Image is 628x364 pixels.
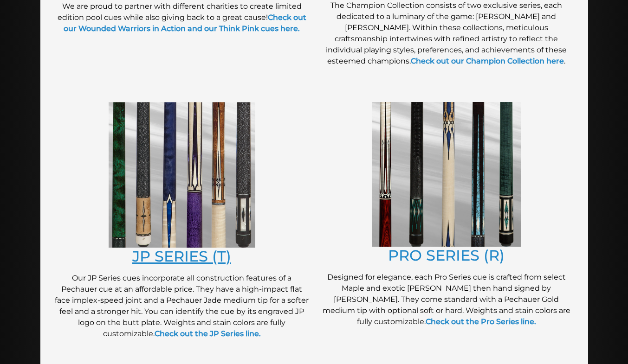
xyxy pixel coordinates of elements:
a: Check out the JP Series line. [155,329,261,338]
a: PRO SERIES (R) [388,246,505,264]
a: Check out our Champion Collection here [411,57,564,65]
p: Our JP Series cues incorporate all construction features of a Pechauer cue at an affordable price... [54,273,310,339]
p: Designed for elegance, each Pro Series cue is crafted from select Maple and exotic [PERSON_NAME] ... [319,272,574,327]
a: Check out the Pro Series line. [426,317,536,326]
a: JP SERIES (T) [132,247,231,265]
p: We are proud to partner with different charities to create limited edition pool cues while also g... [54,1,310,34]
